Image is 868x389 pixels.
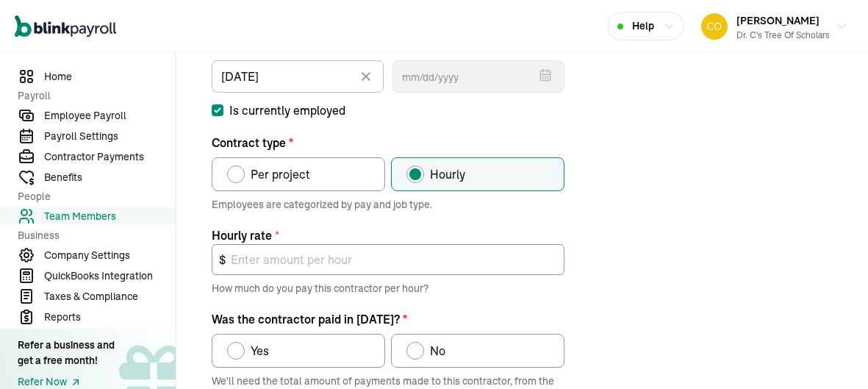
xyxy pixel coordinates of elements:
span: How much do you pay this contractor per hour? [212,281,564,296]
div: Contract type [212,134,564,191]
button: [PERSON_NAME]Dr. C's Tree of Scholars [695,8,853,45]
span: Hourly [430,165,465,183]
span: Taxes & Compliance [44,289,176,304]
input: Enter amount per hour [212,244,564,275]
span: Payroll Settings [44,129,176,144]
input: mm/dd/yyyy [392,60,564,93]
span: QuickBooks Integration [44,268,176,284]
iframe: Chat Widget [795,318,868,389]
div: Dr. C's Tree of Scholars [736,29,830,42]
span: People [18,189,167,204]
span: Payroll [18,88,167,104]
span: Help [632,18,654,34]
span: $ [219,251,226,268]
span: [PERSON_NAME] [736,14,819,27]
button: Help [608,12,684,40]
span: Employee Payroll [44,108,176,124]
p: Was the contractor paid in [DATE]? [212,310,564,328]
span: Contractor Payments [44,149,176,165]
label: Hourly rate [212,226,564,244]
p: Contract type [212,134,564,151]
input: mm/dd/yyyy [212,60,384,93]
span: Per project [251,165,310,183]
span: Team Members [44,209,176,224]
span: Employees are categorized by pay and job type. [212,197,564,212]
label: Is currently employed [212,101,564,119]
div: Was the contractor paid in 2025? [212,310,564,368]
span: Business [18,228,167,243]
span: Benefits [44,170,176,185]
div: Refer a business and get a free month! [18,338,115,368]
input: Is currently employed [212,104,223,116]
span: Company Settings [44,248,176,263]
nav: Global [15,5,116,48]
span: Reports [44,310,176,325]
span: Home [44,69,176,85]
span: No [430,342,445,360]
span: Yes [251,342,269,360]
